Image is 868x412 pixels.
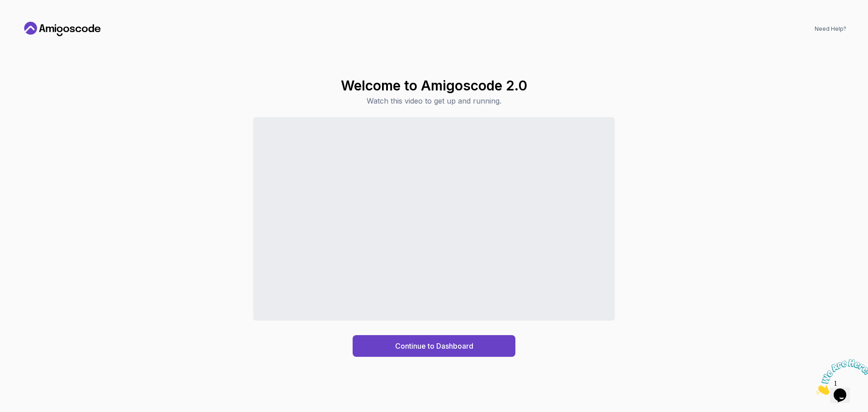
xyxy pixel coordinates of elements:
a: Home link [22,22,103,36]
a: Need Help? [815,25,846,33]
p: Watch this video to get up and running. [341,95,527,106]
span: 1 [4,4,7,11]
h1: Welcome to Amigoscode 2.0 [341,77,527,94]
img: Chat attention grabber [4,4,60,39]
div: Continue to Dashboard [395,341,473,351]
iframe: Sales Video [253,117,615,321]
iframe: chat widget [812,355,868,398]
button: Continue to Dashboard [353,335,515,357]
